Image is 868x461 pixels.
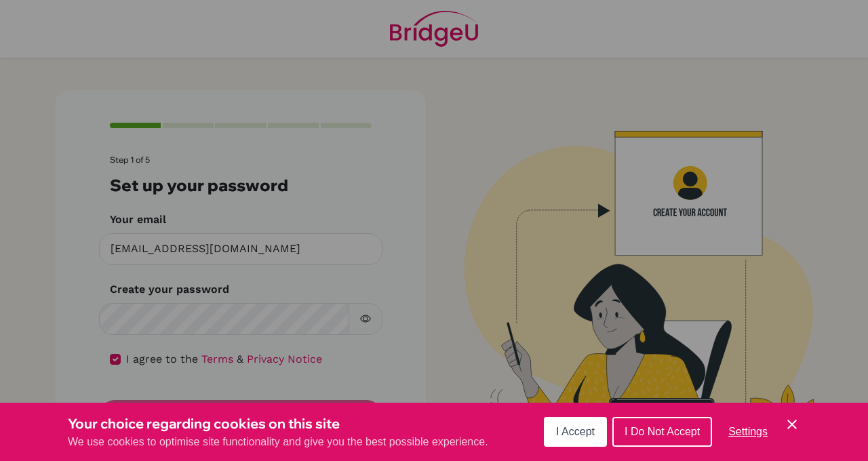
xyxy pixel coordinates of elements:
[544,417,607,447] button: I Accept
[717,418,778,445] button: Settings
[625,426,700,437] span: I Do Not Accept
[68,414,488,434] h3: Your choice regarding cookies on this site
[556,426,595,437] span: I Accept
[68,434,488,450] p: We use cookies to optimise site functionality and give you the best possible experience.
[784,416,800,433] button: Save and close
[728,426,768,437] span: Settings
[612,417,712,447] button: I Do Not Accept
